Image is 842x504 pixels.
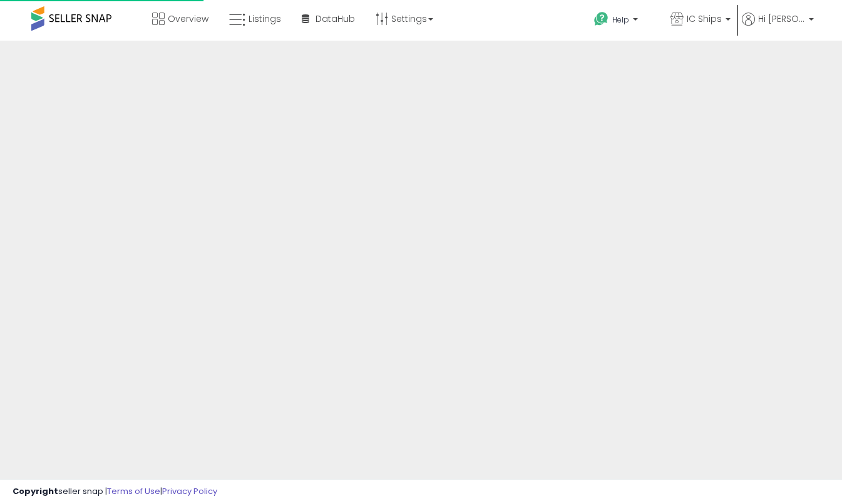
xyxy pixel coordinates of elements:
div: seller snap | | [13,486,217,498]
span: Hi [PERSON_NAME] [758,13,805,25]
a: Privacy Policy [162,485,217,497]
a: Hi [PERSON_NAME] [742,13,814,41]
span: DataHub [316,13,355,25]
span: IC Ships [687,13,722,25]
i: Get Help [593,11,609,27]
strong: Copyright [13,485,58,497]
span: Overview [168,13,208,25]
a: Terms of Use [107,485,160,497]
a: Help [584,2,659,41]
span: Help [612,14,629,25]
span: Listings [249,13,281,25]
